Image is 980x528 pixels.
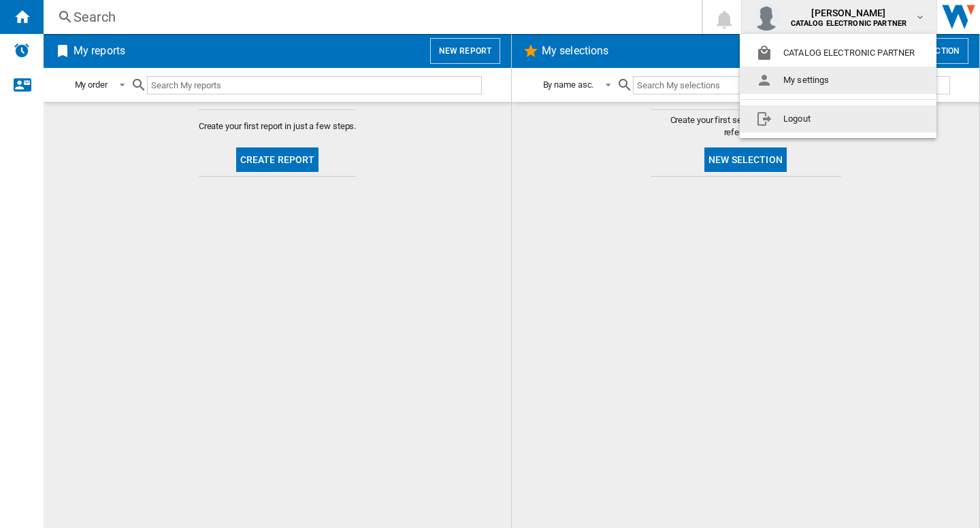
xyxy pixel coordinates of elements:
[740,39,936,67] button: CATALOG ELECTRONIC PARTNER
[740,67,936,94] button: My settings
[740,105,936,133] button: Logout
